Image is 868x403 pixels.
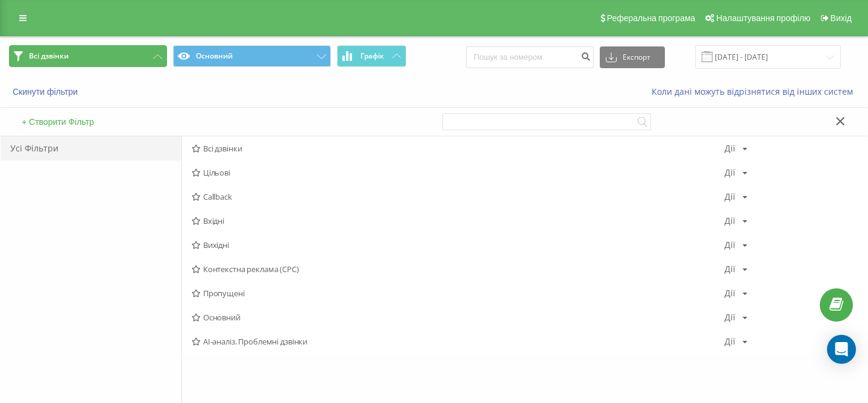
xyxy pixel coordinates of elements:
input: Пошук за номером [466,46,594,68]
div: Дії [725,337,735,346]
div: Дії [725,313,735,322]
span: Контекстна реклама (CPC) [192,265,725,273]
span: Цільові [192,168,725,177]
div: Дії [725,265,735,273]
span: Вихідні [192,241,725,249]
span: Основний [192,313,725,322]
span: Графік [360,52,384,60]
button: + Створити Фільтр [18,116,98,127]
div: Дії [725,217,735,225]
button: Закрити [832,116,849,129]
span: Вихід [831,13,852,23]
div: Дії [725,289,735,297]
button: Основний [173,45,331,67]
span: Пропущені [192,289,725,297]
div: Усі Фільтри [1,136,181,160]
button: Скинути фільтри [9,86,84,97]
span: Callback [192,192,725,201]
button: Експорт [600,46,665,68]
span: Налаштування профілю [716,13,810,23]
div: Дії [725,192,735,201]
button: Графік [337,45,406,67]
a: Коли дані можуть відрізнятися вiд інших систем [652,86,859,97]
span: Вхідні [192,217,725,225]
div: Дії [725,241,735,249]
span: Реферальна програма [607,13,696,23]
div: Open Intercom Messenger [827,335,856,364]
span: Всі дзвінки [192,144,725,153]
span: AI-аналіз. Проблемні дзвінки [192,337,725,346]
span: Всі дзвінки [29,51,69,61]
button: Всі дзвінки [9,45,167,67]
div: Дії [725,168,735,177]
div: Дії [725,144,735,153]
